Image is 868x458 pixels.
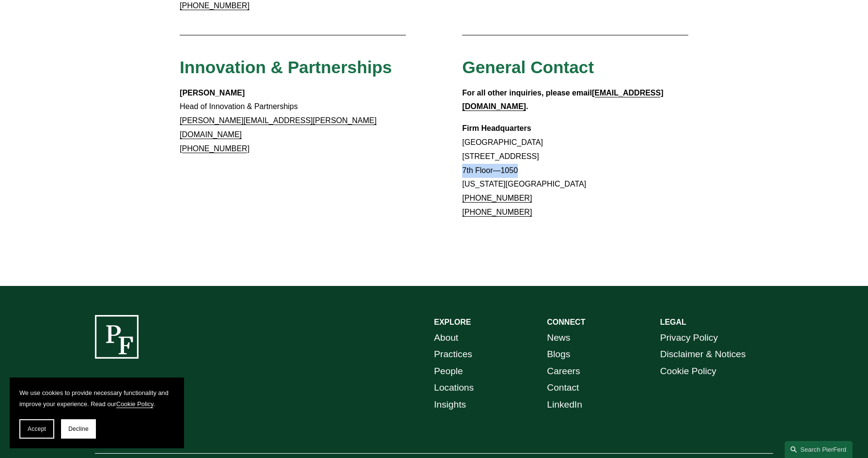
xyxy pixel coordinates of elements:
[180,144,249,153] a: [PHONE_NUMBER]
[547,379,579,396] a: Contact
[434,396,466,413] a: Insights
[547,346,570,363] a: Blogs
[180,1,249,10] a: [PHONE_NUMBER]
[462,89,592,97] strong: For all other inquiries, please email
[462,208,532,216] a: [PHONE_NUMBER]
[462,122,688,220] p: [GEOGRAPHIC_DATA] [STREET_ADDRESS] 7th Floor—1050 [US_STATE][GEOGRAPHIC_DATA]
[547,318,585,326] strong: CONNECT
[68,426,89,432] span: Decline
[547,330,570,347] a: News
[180,86,406,156] p: Head of Innovation & Partnerships
[10,378,184,448] section: Cookie banner
[434,363,463,380] a: People
[660,346,746,363] a: Disclaimer & Notices
[19,387,174,410] p: We use cookies to provide necessary functionality and improve your experience. Read our .
[526,102,528,111] strong: .
[434,330,458,347] a: About
[462,58,594,77] span: General Contact
[660,318,686,326] strong: LEGAL
[547,396,582,413] a: LinkedIn
[462,194,532,202] a: [PHONE_NUMBER]
[116,400,154,408] a: Cookie Policy
[28,426,46,432] span: Accept
[660,330,718,347] a: Privacy Policy
[434,346,472,363] a: Practices
[434,318,471,326] strong: EXPLORE
[547,363,580,380] a: Careers
[434,379,474,396] a: Locations
[462,89,663,111] a: [EMAIL_ADDRESS][DOMAIN_NAME]
[660,363,716,380] a: Cookie Policy
[180,89,245,97] strong: [PERSON_NAME]
[180,116,376,139] a: [PERSON_NAME][EMAIL_ADDRESS][PERSON_NAME][DOMAIN_NAME]
[180,58,392,77] span: Innovation & Partnerships
[785,441,852,458] a: Search this site
[462,124,531,132] strong: Firm Headquarters
[61,419,96,439] button: Decline
[19,419,54,439] button: Accept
